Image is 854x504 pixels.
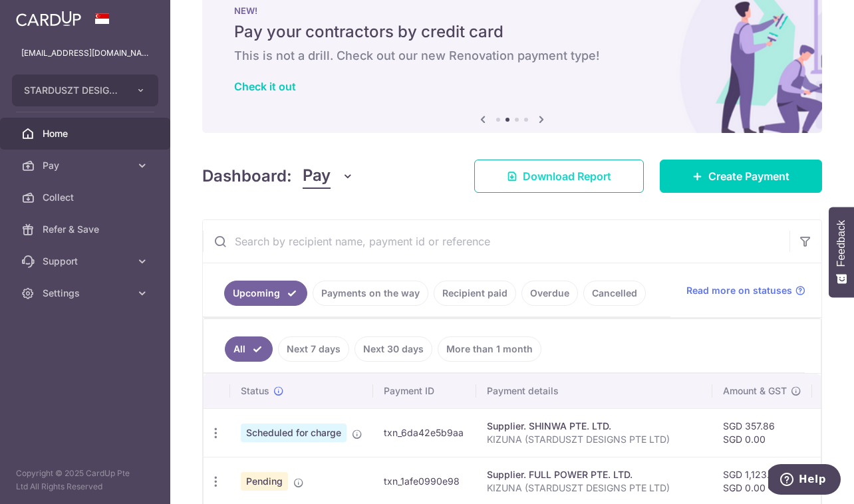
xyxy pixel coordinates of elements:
[203,220,789,263] input: Search by recipient name, payment id or reference
[686,284,805,297] a: Read more on statuses
[835,220,847,267] span: Feedback
[224,281,307,306] a: Upcoming
[712,408,812,457] td: SGD 357.86 SGD 0.00
[313,281,428,306] a: Payments on the way
[686,284,792,297] span: Read more on statuses
[202,164,292,188] h4: Dashboard:
[225,336,273,362] a: All
[43,287,130,300] span: Settings
[438,336,541,362] a: More than 1 month
[523,168,611,184] span: Download Report
[241,384,269,398] span: Status
[768,464,841,497] iframe: Opens a widget where you can find more information
[278,336,349,362] a: Next 7 days
[487,433,702,446] p: KIZUNA (STARDUSZT DESIGNS PTE LTD)
[373,408,476,457] td: txn_6da42e5b9aa
[487,468,702,481] div: Supplier. FULL POWER PTE. LTD.
[234,80,296,93] a: Check it out
[487,420,702,433] div: Supplier. SHINWA PTE. LTD.
[12,74,158,106] button: STARDUSZT DESIGNS PRIVATE LIMITED
[24,84,122,97] span: STARDUSZT DESIGNS PRIVATE LIMITED
[487,481,702,495] p: KIZUNA (STARDUSZT DESIGNS PTE LTD)
[355,336,432,362] a: Next 30 days
[660,160,822,193] a: Create Payment
[583,281,646,306] a: Cancelled
[373,374,476,408] th: Payment ID
[21,47,149,60] p: [EMAIL_ADDRESS][DOMAIN_NAME]
[43,127,130,140] span: Home
[43,255,130,268] span: Support
[474,160,644,193] a: Download Report
[708,168,789,184] span: Create Payment
[723,384,787,398] span: Amount & GST
[234,48,790,64] h6: This is not a drill. Check out our new Renovation payment type!
[521,281,578,306] a: Overdue
[303,164,331,189] span: Pay
[303,164,354,189] button: Pay
[241,472,288,491] span: Pending
[43,191,130,204] span: Collect
[16,11,81,27] img: CardUp
[476,374,712,408] th: Payment details
[241,424,347,442] span: Scheduled for charge
[43,223,130,236] span: Refer & Save
[234,21,790,43] h5: Pay your contractors by credit card
[434,281,516,306] a: Recipient paid
[829,207,854,297] button: Feedback - Show survey
[234,5,790,16] p: NEW!
[43,159,130,172] span: Pay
